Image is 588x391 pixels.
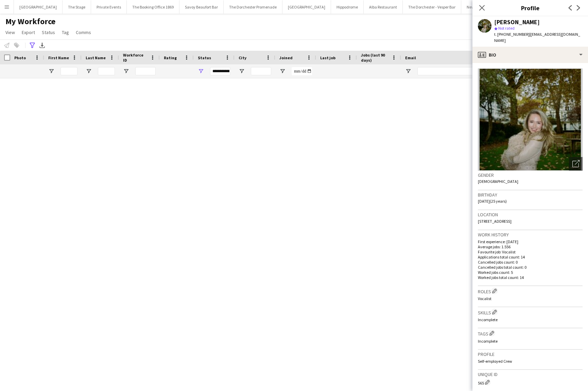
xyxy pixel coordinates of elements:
[498,26,515,31] span: Not rated
[76,29,91,35] span: Comms
[478,179,518,184] span: [DEMOGRAPHIC_DATA]
[494,32,530,37] span: t. [PHONE_NUMBER]
[472,3,588,12] h3: Profile
[478,192,583,198] h3: Birthday
[478,199,507,204] span: [DATE] (25 years)
[478,339,583,344] p: Incomplete
[478,275,583,280] p: Worked jobs total count: 14
[73,28,94,37] a: Comms
[494,32,580,43] span: | [EMAIL_ADDRESS][DOMAIN_NAME]
[123,68,129,74] button: Open Filter Menu
[478,260,583,265] p: Cancelled jobs count: 0
[22,29,35,35] span: Export
[91,0,127,14] button: Private Events
[60,67,77,75] input: First Name Filter Input
[39,28,58,37] a: Status
[239,55,246,60] span: City
[28,41,36,49] app-action-btn: Advanced filters
[417,67,533,75] input: Email Filter Input
[478,212,583,218] h3: Location
[251,67,271,75] input: City Filter Input
[478,359,583,364] p: Self-employed Crew
[98,67,115,75] input: Last Name Filter Input
[478,68,583,171] img: Crew avatar or photo
[405,68,411,74] button: Open Filter Menu
[461,0,491,14] button: New Board
[38,41,46,49] app-action-btn: Export XLSX
[405,55,416,60] span: Email
[478,265,583,270] p: Cancelled jobs total count: 0
[135,67,156,75] input: Workforce ID Filter Input
[478,379,583,386] div: 565
[198,55,211,60] span: Status
[59,28,72,37] a: Tag
[224,0,282,14] button: The Dorchester Promenade
[86,68,92,74] button: Open Filter Menu
[127,0,179,14] button: The Booking Office 1869
[292,67,312,75] input: Joined Filter Input
[478,172,583,178] h3: Gender
[282,0,331,14] button: [GEOGRAPHIC_DATA]
[123,52,148,63] span: Workforce ID
[478,371,583,377] h3: Unique ID
[478,239,583,244] p: First experience: [DATE]
[14,0,63,14] button: [GEOGRAPHIC_DATA]
[569,157,583,171] div: Open photos pop-in
[279,68,286,74] button: Open Filter Menu
[5,16,55,27] span: My Workforce
[478,249,583,254] p: Favourite job: Vocalist
[14,55,26,60] span: Photo
[331,0,364,14] button: Hippodrome
[478,219,512,224] span: [STREET_ADDRESS]
[478,296,491,301] span: Vocalist
[279,55,293,60] span: Joined
[478,232,583,238] h3: Work history
[494,19,540,25] div: [PERSON_NAME]
[198,68,204,74] button: Open Filter Menu
[478,317,583,322] p: Incomplete
[179,0,224,14] button: Savoy Beaufort Bar
[478,351,583,357] h3: Profile
[478,287,583,295] h3: Roles
[63,0,91,14] button: The Stage
[364,0,403,14] button: Alba Restaurant
[403,0,461,14] button: The Dorchester - Vesper Bar
[19,28,38,37] a: Export
[62,29,69,35] span: Tag
[478,254,583,260] p: Applications total count: 14
[478,309,583,316] h3: Skills
[42,29,55,35] span: Status
[472,47,588,63] div: Bio
[320,55,335,60] span: Last job
[478,330,583,337] h3: Tags
[48,55,69,60] span: First Name
[361,52,389,63] span: Jobs (last 90 days)
[3,28,18,37] a: View
[478,244,583,249] p: Average jobs: 1.556
[478,270,583,275] p: Worked jobs count: 5
[48,68,54,74] button: Open Filter Menu
[5,29,15,35] span: View
[239,68,245,74] button: Open Filter Menu
[164,55,177,60] span: Rating
[86,55,106,60] span: Last Name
